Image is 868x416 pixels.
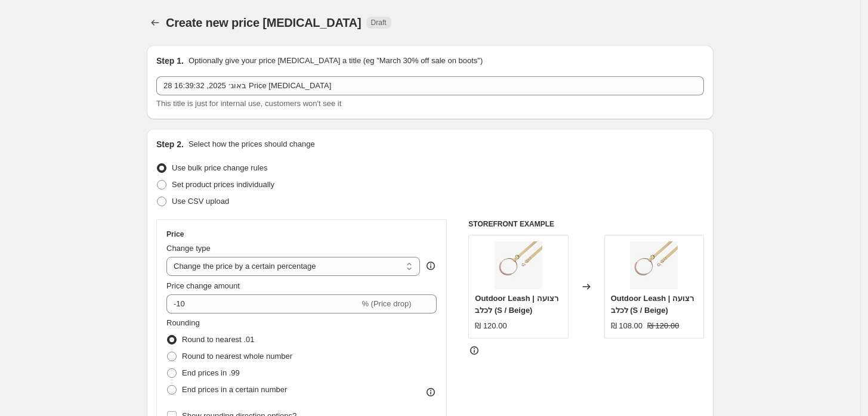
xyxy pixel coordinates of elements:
[172,197,229,206] span: Use CSV upload
[166,16,362,29] span: Create new price [MEDICAL_DATA]
[166,281,240,290] span: Price change amount
[182,385,287,394] span: End prices in a certain number
[182,335,254,344] span: Round to nearest .01
[182,368,240,377] span: End prices in .99
[475,320,506,332] div: ₪ 120.00
[611,294,694,315] span: Outdoor Leash | רצועה לכלב (S / Beige)
[362,299,411,308] span: % (Price drop)
[495,241,542,289] img: leash2copy_80x.jpg
[475,294,558,315] span: Outdoor Leash | רצועה לכלב (S / Beige)
[630,241,678,289] img: leash2copy_80x.jpg
[166,318,200,327] span: Rounding
[182,352,292,361] span: Round to nearest whole number
[647,320,679,332] strike: ₪ 120.00
[611,320,642,332] div: ₪ 108.00
[166,244,211,253] span: Change type
[166,229,184,239] h3: Price
[425,260,437,272] div: help
[189,55,483,67] p: Optionally give your price [MEDICAL_DATA] a title (eg "March 30% off sale on boots")
[147,14,163,31] button: Price change jobs
[166,294,359,313] input: -15
[156,99,341,108] span: This title is just for internal use, customers won't see it
[172,163,267,172] span: Use bulk price change rules
[156,55,184,67] h2: Step 1.
[172,180,274,189] span: Set product prices individually
[156,138,184,150] h2: Step 2.
[468,219,704,229] h6: STOREFRONT EXAMPLE
[189,138,315,150] p: Select how the prices should change
[156,76,704,95] input: 30% off holiday sale
[371,18,387,27] span: Draft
